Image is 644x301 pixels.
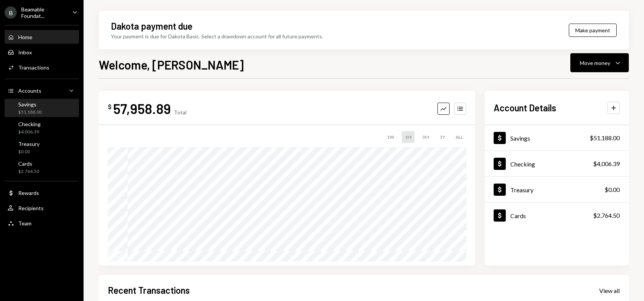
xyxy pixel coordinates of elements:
a: Rewards [5,186,79,200]
h2: Recent Transactions [108,284,190,296]
a: Home [5,30,79,44]
a: Cards$2,764.50 [5,158,79,176]
div: 3M [419,131,432,143]
div: $2,764.50 [593,211,620,220]
div: 1W [384,131,397,143]
div: Treasury [510,186,534,193]
div: Move money [580,59,610,67]
div: 1Y [437,131,448,143]
a: Treasury$0.00 [485,177,629,202]
div: Cards [510,212,526,219]
button: Make payment [569,24,617,37]
div: Inbox [18,49,32,55]
div: ALL [453,131,466,143]
a: Inbox [5,45,79,59]
div: Your payment is due for Dakota Basic. Select a drawdown account for all future payments. [111,32,323,40]
div: $2,764.50 [18,168,39,175]
div: Transactions [18,64,49,71]
div: $51,188.00 [590,133,620,143]
a: Savings$51,188.00 [5,99,79,117]
div: $51,188.00 [18,109,42,116]
a: Checking$4,006.39 [485,151,629,176]
div: Savings [18,101,42,108]
div: $0.00 [605,185,620,194]
div: $0.00 [18,149,39,155]
h1: Welcome, [PERSON_NAME] [99,57,244,72]
h2: Account Details [494,101,556,114]
div: 1M [402,131,415,143]
div: Rewards [18,190,39,196]
a: View all [599,286,620,295]
div: $4,006.39 [593,159,620,168]
a: Recipients [5,201,79,215]
a: Team [5,216,79,230]
a: Checking$4,006.39 [5,119,79,137]
div: Accounts [18,87,41,94]
div: Cards [18,160,39,167]
a: Accounts [5,84,79,97]
div: B [5,6,17,19]
div: Savings [510,135,530,142]
a: Cards$2,764.50 [485,203,629,228]
div: 57,958.89 [113,100,171,117]
div: Recipients [18,205,44,211]
div: Dakota payment due [111,20,193,32]
a: Transactions [5,60,79,74]
div: Treasury [18,141,39,147]
div: Checking [18,121,41,127]
div: Team [18,220,32,227]
a: Savings$51,188.00 [485,125,629,150]
div: Total [174,109,186,116]
div: Checking [510,160,535,168]
button: Move money [570,53,629,72]
div: $4,006.39 [18,129,41,135]
div: Beamable Foundat... [21,6,66,19]
a: Treasury$0.00 [5,138,79,157]
div: $ [108,103,112,111]
div: Home [18,34,32,40]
